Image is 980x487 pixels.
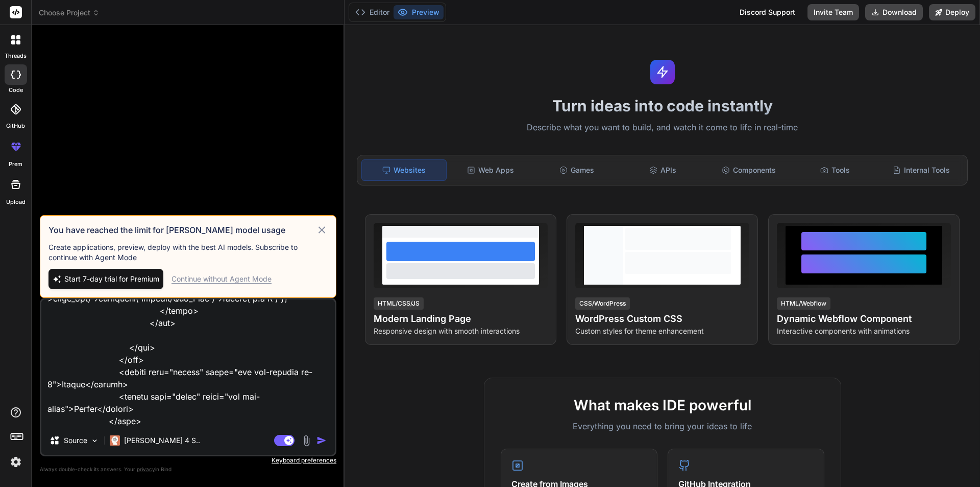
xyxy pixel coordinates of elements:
[777,297,830,310] div: HTML/Webflow
[39,8,100,18] span: Choose Project
[374,326,548,336] p: Responsive design with smooth interactions
[90,436,99,445] img: Pick Models
[501,420,824,432] p: Everything you need to bring your ideas to life
[449,159,533,181] div: Web Apps
[929,4,975,20] button: Deploy
[40,465,336,474] p: Always double-check its answers. Your in Bind
[351,121,974,134] p: Describe what you want to build, and watch it come to life in real-time
[9,86,23,95] label: code
[501,395,824,416] h2: What makes IDE powerful
[137,466,155,472] span: privacy
[879,159,963,181] div: Internal Tools
[733,4,801,20] div: Discord Support
[316,435,327,446] img: icon
[361,159,447,181] div: Websites
[351,5,394,19] button: Editor
[777,312,951,326] h4: Dynamic Webflow Component
[6,198,26,206] label: Upload
[865,4,923,20] button: Download
[575,297,630,310] div: CSS/WordPress
[64,435,87,446] p: Source
[535,159,619,181] div: Games
[7,453,24,471] img: settings
[9,160,22,169] label: prem
[777,326,951,336] p: Interactive components with animations
[621,159,705,181] div: APIs
[6,122,25,130] label: GitHub
[41,299,335,426] textarea: <lore ipsum="dolor-sitame" consec="ADIP" elitse="{{ doeiu('temporinci.utlaboreetdoLorem') }}" al=...
[5,52,27,60] label: threads
[575,312,749,326] h4: WordPress Custom CSS
[48,242,328,263] p: Create applications, preview, deploy with the best AI models. Subscribe to continue with Agent Mode
[110,435,120,446] img: Claude 4 Sonnet
[807,4,859,20] button: Invite Team
[48,269,163,289] button: Start 7-day trial for Premium
[374,312,548,326] h4: Modern Landing Page
[64,274,159,284] span: Start 7-day trial for Premium
[394,5,444,19] button: Preview
[707,159,791,181] div: Components
[351,97,974,115] h1: Turn ideas into code instantly
[124,435,200,446] p: [PERSON_NAME] 4 S..
[793,159,877,181] div: Tools
[171,274,272,284] div: Continue without Agent Mode
[374,297,424,310] div: HTML/CSS/JS
[40,456,336,465] p: Keyboard preferences
[575,326,749,336] p: Custom styles for theme enhancement
[48,224,316,236] h3: You have reached the limit for [PERSON_NAME] model usage
[301,435,312,447] img: attachment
